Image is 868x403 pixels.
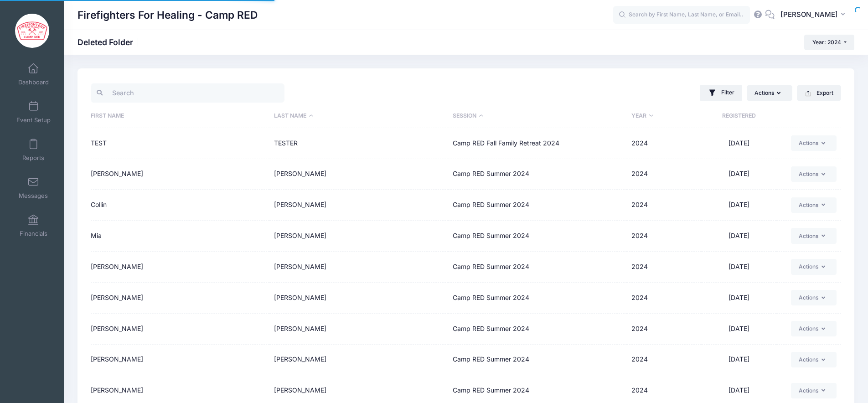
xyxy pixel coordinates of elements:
td: 2024 [627,345,702,376]
td: 2024 [627,314,702,345]
td: [PERSON_NAME] [269,283,448,314]
span: Reports [22,154,44,162]
td: [DATE] [702,128,776,159]
td: Camp RED Summer 2024 [448,283,627,314]
td: [DATE] [702,190,776,221]
td: [DATE] [702,221,776,252]
td: [PERSON_NAME] [91,283,269,314]
h1: Deleted Folder [77,37,141,47]
img: Firefighters For Healing - Camp RED [15,14,49,48]
a: Messages [12,172,55,204]
button: Actions [791,197,837,213]
td: Camp RED Summer 2024 [448,345,627,376]
td: Camp RED Fall Family Retreat 2024 [448,128,627,159]
span: Dashboard [18,78,49,86]
td: Collin [91,190,269,221]
td: [DATE] [702,283,776,314]
button: Actions [791,259,837,274]
a: Reports [12,134,55,166]
button: Year: 2024 [804,35,854,50]
button: Actions [791,352,837,367]
td: [PERSON_NAME] [269,221,448,252]
td: Camp RED Summer 2024 [448,252,627,283]
input: Search by First Name, Last Name, or Email... [613,6,750,24]
th: First Name: activate to sort column ascending [91,104,269,128]
td: Camp RED Summer 2024 [448,221,627,252]
button: Filter [700,85,742,101]
span: Event Setup [16,116,51,124]
td: [PERSON_NAME] [269,345,448,376]
td: [DATE] [702,159,776,190]
a: Dashboard [12,58,55,90]
td: Camp RED Summer 2024 [448,314,627,345]
button: Actions [791,290,837,305]
button: Actions [791,383,837,398]
th: Registered: activate to sort column ascending [702,104,776,128]
td: [DATE] [702,314,776,345]
td: Mia [91,221,269,252]
input: Search [91,83,284,103]
th: : activate to sort column ascending [776,104,841,128]
td: 2024 [627,159,702,190]
td: [DATE] [702,252,776,283]
td: [PERSON_NAME] [91,252,269,283]
th: Session: activate to sort column ascending [448,104,627,128]
button: Actions [791,135,837,151]
span: Year: 2024 [812,39,841,46]
a: Financials [12,210,55,242]
td: [PERSON_NAME] [91,159,269,190]
td: [PERSON_NAME] [91,314,269,345]
td: 2024 [627,252,702,283]
td: TESTER [269,128,448,159]
td: [PERSON_NAME] [269,159,448,190]
td: 2024 [627,128,702,159]
a: Event Setup [12,96,55,128]
td: [PERSON_NAME] [269,190,448,221]
h1: Firefighters For Healing - Camp RED [77,5,258,26]
td: [PERSON_NAME] [269,314,448,345]
th: Year: activate to sort column ascending [627,104,702,128]
button: Actions [747,85,792,101]
td: 2024 [627,221,702,252]
td: 2024 [627,283,702,314]
td: TEST [91,128,269,159]
span: Financials [20,230,47,238]
button: Export [797,85,841,101]
th: Last Name: activate to sort column ascending [269,104,448,128]
td: [DATE] [702,345,776,376]
td: 2024 [627,190,702,221]
td: Camp RED Summer 2024 [448,159,627,190]
span: Messages [19,192,48,200]
td: Camp RED Summer 2024 [448,190,627,221]
span: [PERSON_NAME] [780,10,838,20]
td: [PERSON_NAME] [269,252,448,283]
button: Actions [791,166,837,182]
button: Actions [791,228,837,243]
button: Actions [791,321,837,336]
button: [PERSON_NAME] [775,5,854,26]
td: [PERSON_NAME] [91,345,269,376]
